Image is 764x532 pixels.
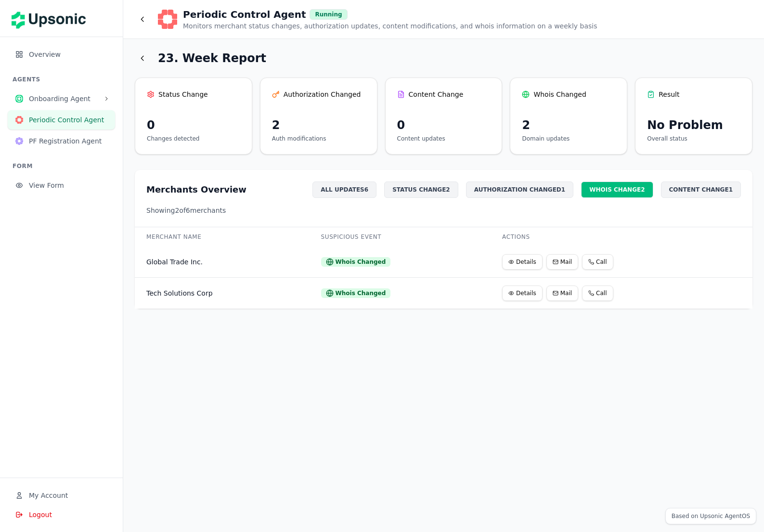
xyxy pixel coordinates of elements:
[647,117,740,133] div: No Problem
[15,116,23,124] img: Periodic Control Agent
[522,90,615,99] div: Whois Changed
[8,89,115,108] button: Onboarding AgentOnboarding Agent
[8,182,115,191] a: View Form
[15,137,23,145] img: PF Registration Agent
[146,288,298,298] div: Tech Solutions Corp
[8,176,115,195] button: View Form
[8,505,115,524] button: Logout
[146,257,298,267] div: Global Trade Inc.
[8,51,115,60] a: Overview
[491,227,752,247] th: Actions
[310,9,347,20] div: Running
[466,182,573,198] div: AUTHORIZATION CHANGED 1
[147,135,240,143] p: Changes detected
[647,90,740,99] div: Result
[147,90,240,99] div: Status Change
[581,182,653,198] div: WHOIS CHANGE 2
[29,510,52,519] span: Logout
[158,10,177,29] img: Periodic Control Agent
[582,254,613,270] button: Call
[29,94,100,104] span: Onboarding Agent
[183,8,306,21] h1: Periodic Control Agent
[321,288,391,298] div: Whois Changed
[397,135,491,143] p: Content updates
[272,90,365,99] div: Authorization Changed
[8,45,115,64] button: Overview
[13,162,115,170] h3: FORM
[29,181,107,190] span: View Form
[183,21,597,31] p: Monitors merchant status changes, authorization updates, content modifications, and whois informa...
[546,285,578,301] button: Mail
[13,76,115,83] h3: AGENTS
[29,50,107,59] span: Overview
[397,90,491,99] div: Content Change
[310,227,491,247] th: Suspicious Event
[546,254,578,270] button: Mail
[582,285,613,301] button: Call
[29,491,68,500] span: My Account
[384,182,458,198] div: STATUS CHANGE 2
[29,136,107,146] span: PF Registration Agent
[8,131,115,151] button: PF Registration AgentPF Registration Agent
[12,5,92,32] img: Upsonic
[8,110,115,130] button: Periodic Control AgentPeriodic Control Agent
[146,206,741,215] p: Showing 2 of 6 merchants
[135,227,310,247] th: Merchant Name
[8,492,115,501] a: My Account
[272,117,365,133] div: 2
[15,95,23,103] img: Onboarding Agent
[146,183,246,196] h2: Merchants Overview
[8,486,115,505] button: My Account
[158,51,266,66] h1: 23. Week Report
[147,117,240,133] div: 0
[502,254,543,270] button: Details
[397,117,491,133] div: 0
[8,117,115,126] a: Periodic Control AgentPeriodic Control Agent
[647,135,740,143] p: Overall status
[502,285,543,301] button: Details
[661,182,741,198] div: CONTENT CHANGE 1
[321,257,391,267] div: Whois Changed
[8,138,115,147] a: PF Registration AgentPF Registration Agent
[29,115,107,125] span: Periodic Control Agent
[272,135,365,143] p: Auth modifications
[312,182,376,198] div: ALL UPDATES 6
[522,117,615,133] div: 2
[522,135,615,143] p: Domain updates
